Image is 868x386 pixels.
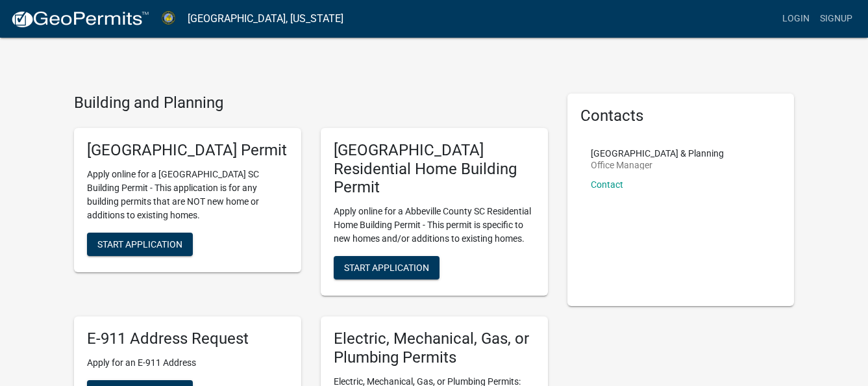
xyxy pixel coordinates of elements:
button: Start Application [87,233,193,256]
a: Login [777,6,815,31]
button: Start Application [334,256,440,279]
p: Apply online for a Abbeville County SC Residential Home Building Permit - This permit is specific... [334,205,535,246]
p: [GEOGRAPHIC_DATA] & Planning [591,149,724,158]
img: Abbeville County, South Carolina [160,10,177,27]
a: Contact [591,179,623,190]
p: Office Manager [591,161,724,170]
h5: E-911 Address Request [87,329,288,348]
a: Signup [815,6,858,31]
span: Start Application [344,263,429,273]
p: Apply online for a [GEOGRAPHIC_DATA] SC Building Permit - This application is for any building pe... [87,168,288,222]
h5: Electric, Mechanical, Gas, or Plumbing Permits [334,329,535,367]
h4: Building and Planning [74,94,548,112]
h5: [GEOGRAPHIC_DATA] Residential Home Building Permit [334,141,535,197]
h5: [GEOGRAPHIC_DATA] Permit [87,141,288,160]
p: Apply for an E-911 Address [87,356,288,370]
a: [GEOGRAPHIC_DATA], [US_STATE] [188,8,343,30]
span: Start Application [97,238,182,249]
h5: Contacts [580,107,782,125]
